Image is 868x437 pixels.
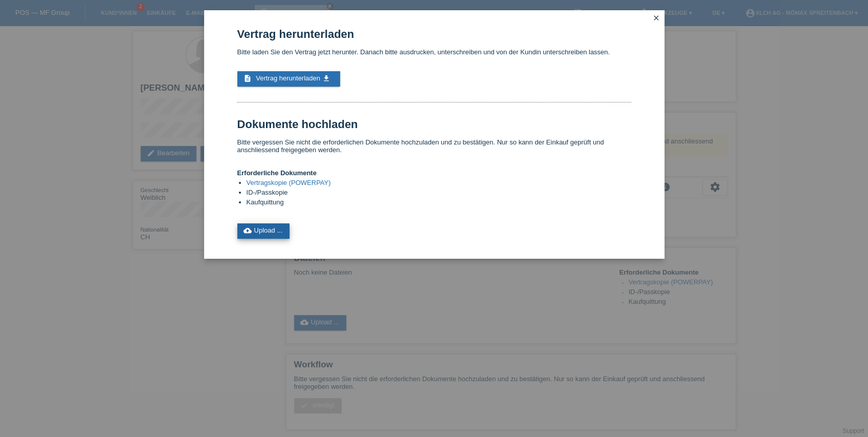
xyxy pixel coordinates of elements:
[237,71,340,87] a: description Vertrag herunterladen get_app
[247,179,331,186] a: Vertragskopie (POWERPAY)
[256,74,320,82] span: Vertrag herunterladen
[237,118,631,131] h1: Dokumente hochladen
[237,48,631,56] p: Bitte laden Sie den Vertrag jetzt herunter. Danach bitte ausdrucken, unterschreiben und von der K...
[237,28,631,40] h1: Vertrag herunterladen
[237,138,631,154] p: Bitte vergessen Sie nicht die erforderlichen Dokumente hochzuladen und zu bestätigen. Nur so kann...
[237,223,290,239] a: cloud_uploadUpload ...
[243,74,252,82] i: description
[247,189,631,198] li: ID-/Passkopie
[652,14,660,22] i: close
[237,169,631,177] h4: Erforderliche Dokumente
[650,13,663,25] a: close
[322,74,330,82] i: get_app
[247,198,631,208] li: Kaufquittung
[243,226,252,235] i: cloud_upload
